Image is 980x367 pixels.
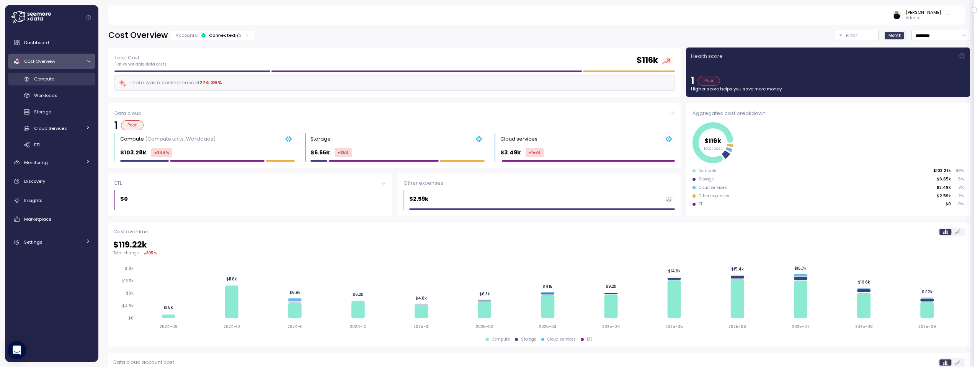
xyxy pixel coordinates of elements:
[954,193,964,199] p: 2 %
[120,195,128,203] p: $0
[792,324,809,329] tspan: 2025-07
[409,195,428,203] p: $2.59k
[602,324,620,329] tspan: 2025-04
[146,250,157,256] div: 205 %
[691,52,723,60] p: Health score
[857,280,870,285] tspan: $10.6k
[226,277,237,282] tspan: $11.8k
[937,185,951,190] p: $3.49k
[413,324,429,329] tspan: 2025-01
[637,55,658,66] h2: $ 116k
[415,296,427,301] tspan: $4.8k
[691,86,965,92] p: Higher score helps you save more money
[954,202,964,207] p: 0 %
[665,324,683,329] tspan: 2025-05
[846,32,857,39] p: Filter
[223,324,240,329] tspan: 2024-10
[24,216,51,222] span: Marketplace
[937,193,951,199] p: $2.59k
[492,337,510,342] div: Compute
[353,292,363,297] tspan: $6.2k
[24,39,49,46] span: Dashboard
[24,58,55,64] span: Cost Overview
[126,291,134,296] tspan: $9k
[699,202,704,207] div: ETL
[8,73,95,85] a: Compute
[8,211,95,227] a: Marketplace
[8,106,95,118] a: Storage
[606,284,616,289] tspan: $9.2k
[946,202,951,207] p: $0
[84,15,93,20] button: Collapse navigation
[855,324,872,329] tspan: 2025-08
[8,235,95,250] a: Settings
[209,32,242,38] div: Connected 1 /
[918,324,936,329] tspan: 2025-09
[8,155,95,170] a: Monitoring
[24,178,45,184] span: Discovery
[954,177,964,182] p: 6 %
[119,79,222,87] div: There was a cost increase of
[287,324,302,329] tspan: 2024-11
[24,239,42,245] span: Settings
[144,250,157,256] div: ▴
[539,324,556,329] tspan: 2025-03
[114,62,167,67] p: Flat vs variable data costs
[731,267,744,272] tspan: $15.4k
[543,284,552,289] tspan: $9.1k
[8,35,95,50] a: Dashboard
[114,54,167,62] p: Total Cost
[108,173,392,216] a: ETL$0
[8,341,26,359] div: Open Intercom Messenger
[668,269,680,274] tspan: $14.6k
[521,337,536,342] div: Storage
[699,185,727,190] div: Cloud services
[889,33,902,38] span: Month
[476,324,493,329] tspan: 2025-02
[8,138,95,151] a: ETL
[122,303,134,308] tspan: $4.5k
[937,177,951,182] p: $6.65k
[8,122,95,134] a: Cloud Services
[587,337,593,342] div: ETL
[699,193,729,199] div: Other expenses
[289,290,300,295] tspan: $6.9k
[114,179,386,187] div: ETL
[113,251,139,256] p: Total change
[500,148,521,157] p: $3.49k
[151,148,172,157] div: +244 %
[24,159,48,165] span: Monitoring
[239,32,242,38] p: 2
[893,11,901,19] img: ALV-UjV3h_ipUrJazUhZsO8mmCDrJgn-lSD_sqNiLUE29mng1Rxzt2BXblFzYqyRiYex-foygpejPachOsalaJWe86dlrNZ3a...
[933,168,951,174] p: $103.28k
[128,316,134,321] tspan: $0
[120,135,216,143] div: Compute
[921,290,932,295] tspan: $7.2k
[310,135,331,143] div: Storage
[108,103,681,168] a: Data cloud1PoorCompute (Compute units, Workloads)$103.28k+244%Storage $6.65k+3k%Cloud services $3...
[500,135,537,143] div: Cloud services
[691,76,694,86] p: 1
[693,110,964,117] div: Aggregated cost breakdown
[335,148,352,157] div: +3k %
[34,125,67,131] span: Cloud Services
[906,9,941,15] div: [PERSON_NAME]
[108,30,168,41] h2: Cost Overview
[34,142,41,148] span: ETL
[906,15,941,21] p: Admin
[34,76,54,82] span: Compute
[34,92,57,98] span: Workloads
[526,148,544,157] div: +1m %
[547,337,576,342] div: Cloud services
[8,174,95,189] a: Discovery
[159,324,177,329] tspan: 2024-09
[954,168,964,174] p: 89 %
[954,185,964,190] p: 3 %
[163,305,173,310] tspan: $1.5k
[350,324,366,329] tspan: 2024-12
[125,266,134,271] tspan: $18k
[34,109,51,115] span: Storage
[176,32,198,38] p: Accounts:
[835,30,879,41] button: Filter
